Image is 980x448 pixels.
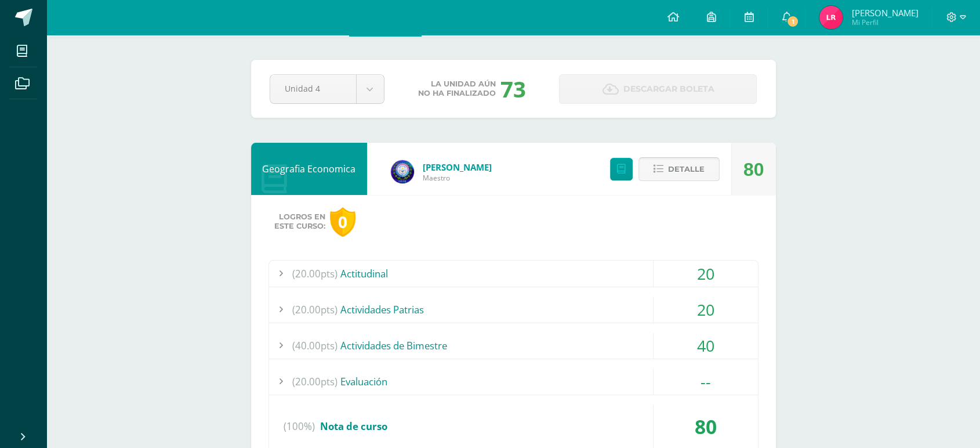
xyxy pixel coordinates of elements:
div: 40 [654,333,758,359]
a: Unidad 4 [270,75,384,103]
span: Nota de curso [320,420,387,433]
div: 73 [500,74,526,104]
div: -- [654,368,758,395]
span: [PERSON_NAME] [851,7,918,19]
span: Logros en este curso: [274,212,325,231]
span: Maestro [423,173,492,183]
img: 964ca9894ede580144e497e08e3aa946.png [819,6,843,29]
span: (20.00pts) [292,368,337,395]
div: 20 [654,297,758,323]
span: (20.00pts) [292,261,337,287]
span: Descargar boleta [623,75,714,103]
div: Actitudinal [269,261,758,287]
span: (20.00pts) [292,297,337,323]
span: Detalle [668,158,705,180]
span: Mi Perfil [851,17,918,27]
div: Evaluación [269,368,758,395]
img: 38991008722c8d66f2d85f4b768620e4.png [391,160,414,183]
div: Actividades de Bimestre [269,333,758,359]
div: 80 [743,143,764,196]
a: [PERSON_NAME] [423,161,492,173]
span: Unidad 4 [285,75,342,102]
div: 20 [654,261,758,287]
div: 0 [330,207,355,237]
div: Geografia Economica [251,143,367,195]
span: 1 [786,15,799,28]
button: Detalle [638,157,720,181]
span: (40.00pts) [292,333,337,359]
span: La unidad aún no ha finalizado [418,80,496,98]
div: Actividades Patrias [269,297,758,323]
